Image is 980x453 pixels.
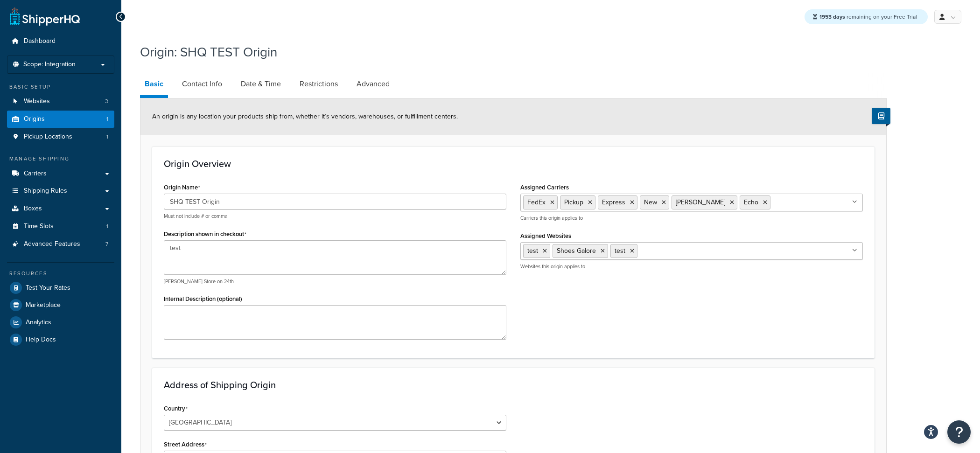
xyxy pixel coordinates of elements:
a: Boxes [7,200,114,217]
span: Marketplace [26,301,61,309]
span: test [615,246,625,256]
label: Origin Name [164,184,200,191]
a: Origins1 [7,111,114,128]
span: Scope: Integration [23,61,76,69]
li: Pickup Locations [7,128,114,146]
span: Echo [744,197,758,207]
span: 7 [105,240,108,248]
label: Assigned Websites [520,232,571,239]
span: Pickup [564,197,583,207]
label: Internal Description (optional) [164,295,242,302]
a: Contact Info [177,73,227,95]
a: Time Slots1 [7,218,114,235]
button: Open Resource Center [947,420,971,444]
span: Shoes Galore [557,246,596,256]
a: Shipping Rules [7,182,114,200]
textarea: test [164,240,506,275]
a: Restrictions [295,73,343,95]
h3: Address of Shipping Origin [164,380,863,390]
span: 1 [106,133,108,141]
strong: 1953 days [819,13,845,21]
div: Manage Shipping [7,155,114,163]
span: Origins [24,115,45,123]
p: Websites this origin applies to [520,263,863,270]
span: Dashboard [24,37,56,45]
span: FedEx [527,197,546,207]
a: Pickup Locations1 [7,128,114,146]
span: 1 [106,115,108,123]
span: Test Your Rates [26,284,70,292]
span: Help Docs [26,336,56,344]
a: Help Docs [7,331,114,348]
span: Analytics [26,319,51,327]
a: Analytics [7,314,114,331]
div: Resources [7,270,114,278]
h3: Origin Overview [164,159,863,169]
a: Advanced [352,73,394,95]
p: Carriers this origin applies to [520,215,863,222]
span: Carriers [24,170,47,178]
label: Description shown in checkout [164,230,246,238]
span: remaining on your Free Trial [819,13,917,21]
a: Websites3 [7,93,114,110]
span: Time Slots [24,223,54,230]
span: New [644,197,657,207]
span: Boxes [24,205,42,213]
span: Shipping Rules [24,187,67,195]
a: Dashboard [7,33,114,50]
a: Basic [140,73,168,98]
span: An origin is any location your products ship from, whether it’s vendors, warehouses, or fulfillme... [152,112,458,121]
li: Advanced Features [7,236,114,253]
a: Carriers [7,165,114,182]
p: [PERSON_NAME] Store on 24th [164,278,506,285]
a: Advanced Features7 [7,236,114,253]
label: Street Address [164,441,207,448]
span: Pickup Locations [24,133,72,141]
label: Assigned Carriers [520,184,569,191]
span: [PERSON_NAME] [676,197,725,207]
a: Date & Time [236,73,286,95]
span: Advanced Features [24,240,80,248]
li: Origins [7,111,114,128]
span: Websites [24,98,50,105]
button: Show Help Docs [872,108,890,124]
div: Basic Setup [7,83,114,91]
a: Test Your Rates [7,279,114,296]
h1: Origin: SHQ TEST Origin [140,43,875,61]
span: 3 [105,98,108,105]
span: 1 [106,223,108,230]
p: Must not include # or comma [164,213,506,220]
li: Time Slots [7,218,114,235]
a: Marketplace [7,297,114,314]
span: test [527,246,538,256]
label: Country [164,405,188,412]
span: Express [602,197,625,207]
li: Websites [7,93,114,110]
